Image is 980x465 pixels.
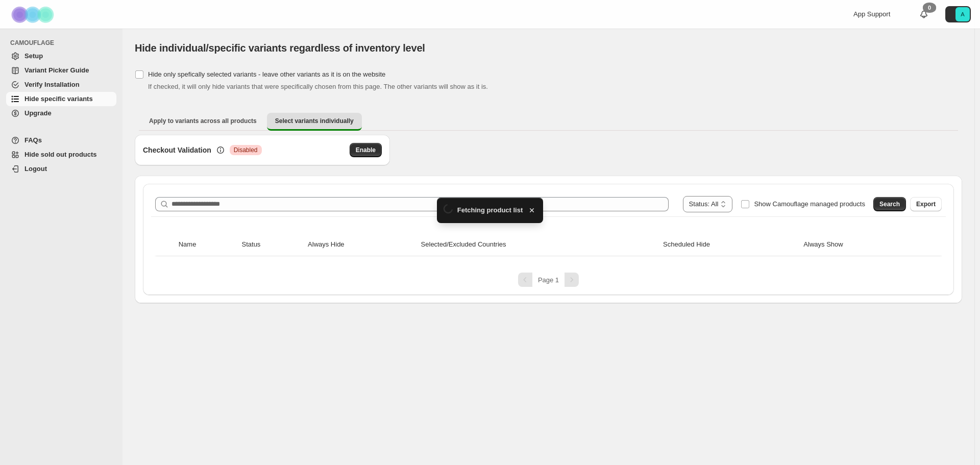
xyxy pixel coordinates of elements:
span: Avatar with initials A [955,7,970,21]
span: Verify Installation [24,81,80,88]
button: Search [873,197,906,211]
a: Setup [6,49,116,63]
a: Hide sold out products [6,148,116,162]
button: Select variants individually [267,113,362,131]
th: Scheduled Hide [660,233,800,256]
button: Enable [350,143,382,157]
button: Avatar with initials A [945,6,971,22]
span: Apply to variants across all products [149,117,257,125]
th: Always Hide [305,233,418,256]
th: Status [239,233,305,256]
span: Hide individual/specific variants regardless of inventory level [135,42,425,54]
a: 0 [919,9,929,19]
span: Search [879,200,900,208]
span: Enable [356,146,376,154]
text: A [961,11,965,17]
span: Page 1 [538,276,559,284]
th: Selected/Excluded Countries [418,233,660,256]
nav: Pagination [151,273,946,287]
span: Show Camouflage managed products [754,200,865,208]
a: Upgrade [6,106,116,120]
button: Export [910,197,942,211]
span: App Support [853,10,890,18]
span: Fetching product list [457,205,523,215]
button: Apply to variants across all products [141,113,265,129]
div: 0 [923,3,936,13]
span: Upgrade [24,109,52,117]
th: Always Show [800,233,921,256]
span: FAQs [24,136,42,144]
span: Setup [24,52,43,60]
span: Hide only spefically selected variants - leave other variants as it is on the website [148,70,385,78]
span: Select variants individually [275,117,354,125]
a: Verify Installation [6,78,116,92]
a: Logout [6,162,116,176]
a: Hide specific variants [6,92,116,106]
span: Export [916,200,936,208]
span: Hide specific variants [24,95,93,103]
span: If checked, it will only hide variants that were specifically chosen from this page. The other va... [148,83,488,90]
span: Disabled [234,146,258,154]
h3: Checkout Validation [143,145,211,155]
span: Variant Picker Guide [24,66,89,74]
span: Logout [24,165,47,173]
span: CAMOUFLAGE [10,39,117,47]
a: Variant Picker Guide [6,63,116,78]
span: Hide sold out products [24,151,97,158]
img: Camouflage [8,1,59,29]
div: Select variants individually [135,135,962,303]
th: Name [176,233,239,256]
a: FAQs [6,133,116,148]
